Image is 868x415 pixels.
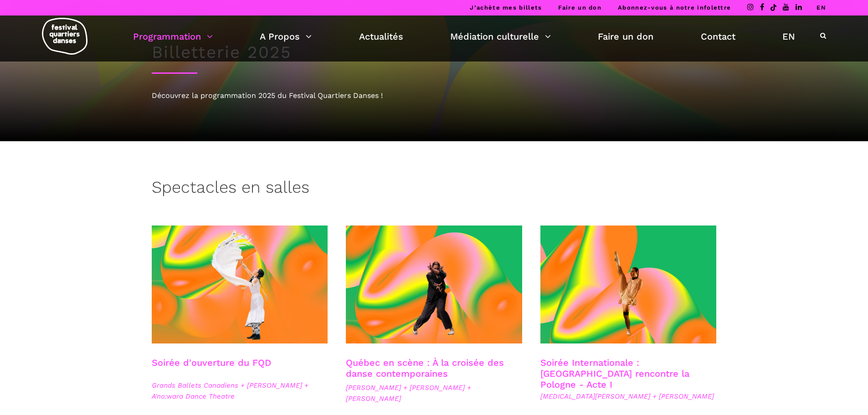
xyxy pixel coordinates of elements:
a: Soirée d'ouverture du FQD [152,357,271,368]
a: Québec en scène : À la croisée des danse contemporaines [346,357,504,379]
span: [PERSON_NAME] + [PERSON_NAME] + [PERSON_NAME] [346,382,522,404]
a: J’achète mes billets [470,4,542,11]
a: Contact [701,29,735,44]
a: Faire un don [558,4,601,11]
span: [MEDICAL_DATA][PERSON_NAME] + [PERSON_NAME] [540,391,717,402]
a: Actualités [359,29,403,44]
a: Faire un don [598,29,653,44]
h3: Spectacles en salles [152,178,309,200]
a: Médiation culturelle [450,29,551,44]
div: Découvrez la programmation 2025 du Festival Quartiers Danses ! [152,90,717,102]
a: Abonnez-vous à notre infolettre [618,4,731,11]
a: Soirée Internationale : [GEOGRAPHIC_DATA] rencontre la Pologne - Acte I [540,357,689,390]
img: logo-fqd-med [42,18,87,55]
span: Grands Ballets Canadiens + [PERSON_NAME] + A'no:wara Dance Theatre [152,380,328,402]
a: EN [782,29,795,44]
a: A Propos [260,29,312,44]
a: EN [817,4,826,11]
a: Programmation [133,29,213,44]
